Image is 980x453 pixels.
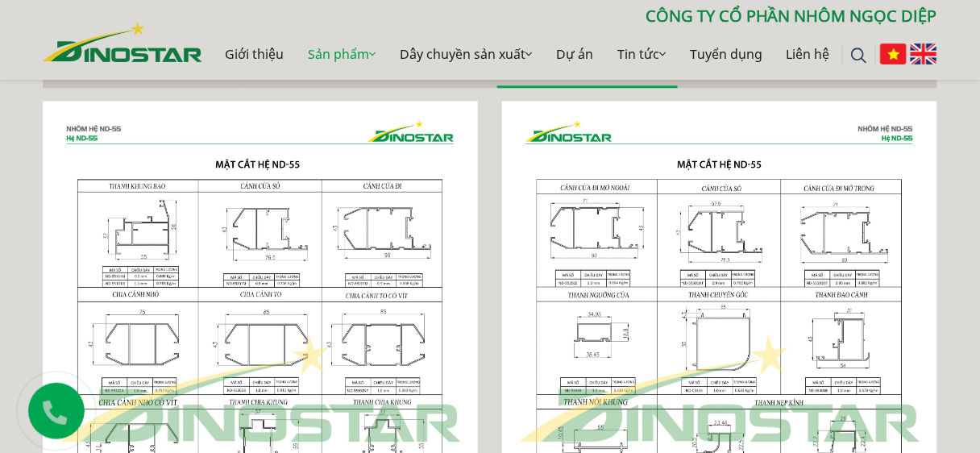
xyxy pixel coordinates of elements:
a: Tin tức [605,28,678,80]
a: Dây chuyền sản xuất [388,28,544,80]
a: Liên hệ [774,28,842,80]
a: Giới thiệu [213,28,296,80]
a: Tuyển dụng [678,28,774,80]
p: CÔNG TY CỔ PHẦN NHÔM NGỌC DIỆP [202,4,937,28]
img: search [851,48,867,64]
a: Dự án [544,28,605,80]
img: English [911,44,937,64]
img: Tiếng Việt [880,44,907,64]
a: Sản phẩm [296,28,388,80]
img: Nhôm Dinostar [43,22,202,62]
